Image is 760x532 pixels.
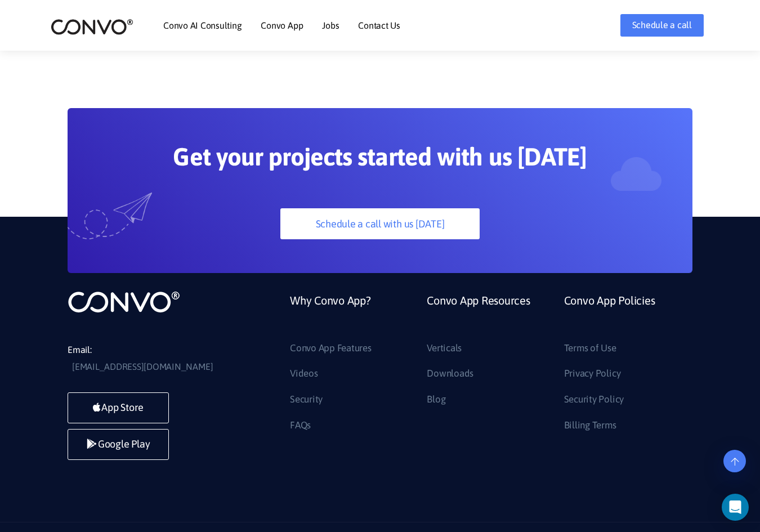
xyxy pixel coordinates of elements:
[290,339,372,357] a: Convo App Features
[290,417,311,435] a: FAQs
[722,494,749,521] div: Open Intercom Messenger
[322,21,339,30] a: Jobs
[280,208,479,239] a: Schedule a call with us [DATE]
[68,392,169,423] a: App Store
[427,391,445,409] a: Blog
[68,429,169,460] a: Google Play
[290,290,371,339] a: Why Convo App?
[261,21,303,30] a: Convo App
[358,21,400,30] a: Contact Us
[121,142,639,180] h2: Get your projects started with us [DATE]
[564,417,616,435] a: Billing Terms
[68,290,180,314] img: logo_not_found
[281,290,692,442] div: Footer
[427,339,462,357] a: Verticals
[564,290,655,339] a: Convo App Policies
[68,342,236,375] li: Email:
[51,18,133,35] img: logo_2.png
[427,365,473,383] a: Downloads
[290,391,323,409] a: Security
[564,339,616,357] a: Terms of Use
[564,391,624,409] a: Security Policy
[72,359,213,375] a: [EMAIL_ADDRESS][DOMAIN_NAME]
[163,21,242,30] a: Convo AI Consulting
[290,365,318,383] a: Videos
[427,290,530,339] a: Convo App Resources
[620,14,704,37] a: Schedule a call
[564,365,621,383] a: Privacy Policy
